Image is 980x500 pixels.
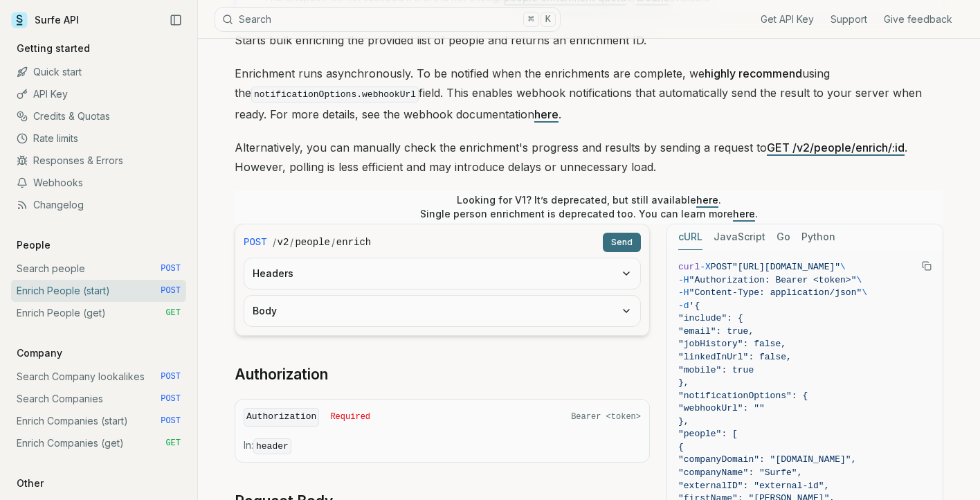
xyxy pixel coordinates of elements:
[161,416,181,427] span: POST
[916,256,937,276] button: Copy Text
[678,481,829,491] span: "externalID": "external-id",
[714,224,765,250] button: JavaScript
[161,393,181,404] span: POST
[678,403,765,413] span: "webhookUrl": ""
[678,262,700,272] span: curl
[235,365,328,384] a: Authorization
[420,193,758,221] p: Looking for V1? It’s deprecated, but still available . Single person enrichment is deprecated too...
[689,301,700,311] span: '{
[732,262,840,272] span: "[URL][DOMAIN_NAME]"
[11,476,49,490] p: Other
[678,442,684,452] span: {
[777,224,790,250] button: Go
[689,287,862,298] span: "Content-Type: application/json"
[678,275,689,285] span: -H
[11,258,186,280] a: Search people POST
[11,366,186,388] a: Search Company lookalikes POST
[161,371,181,382] span: POST
[678,352,792,362] span: "linkedInUrl": false,
[11,302,186,324] a: Enrich People (get) GET
[11,346,68,360] p: Company
[696,194,718,206] a: here
[278,235,289,249] code: v2
[678,454,856,465] span: "companyDomain": "[DOMAIN_NAME]",
[689,275,857,285] span: "Authorization: Bearer <token>"
[11,42,96,55] p: Getting started
[523,12,538,27] kbd: ⌘
[11,83,186,105] a: API Key
[273,235,276,249] span: /
[253,438,291,454] code: header
[11,432,186,454] a: Enrich Companies (get) GET
[767,141,905,154] a: GET /v2/people/enrich/:id
[761,12,814,26] a: Get API Key
[678,313,743,323] span: "include": {
[11,105,186,127] a: Credits & Quotas
[11,172,186,194] a: Webhooks
[295,235,329,249] code: people
[165,307,181,319] span: GET
[11,194,186,216] a: Changelog
[161,263,181,274] span: POST
[801,224,835,250] button: Python
[336,235,371,249] code: enrich
[831,12,867,26] a: Support
[678,365,754,375] span: "mobile": true
[678,416,689,427] span: },
[244,296,640,326] button: Body
[678,377,689,388] span: },
[11,280,186,302] a: Enrich People (start) POST
[678,326,754,337] span: "email": true,
[165,438,181,449] span: GET
[165,10,186,30] button: Collapse Sidebar
[11,388,186,410] a: Search Companies POST
[235,138,943,177] p: Alternatively, you can manually check the enrichment's progress and results by sending a request ...
[244,258,640,289] button: Headers
[251,87,419,102] code: notificationOptions.webhookUrl
[678,287,689,298] span: -H
[678,224,702,250] button: cURL
[332,235,335,249] span: /
[11,410,186,432] a: Enrich Companies (start) POST
[534,107,559,121] a: here
[700,262,711,272] span: -X
[541,12,556,27] kbd: K
[235,64,943,124] p: Enrichment runs asynchronously. To be notified when the enrichments are complete, we using the fi...
[235,30,943,50] p: Starts bulk enriching the provided list of people and returns an enrichment ID.
[678,429,738,439] span: "people": [
[11,61,186,83] a: Quick start
[678,301,689,311] span: -d
[884,12,952,26] a: Give feedback
[11,238,56,252] p: People
[330,411,370,422] span: Required
[11,150,186,172] a: Responses & Errors
[244,235,267,249] span: POST
[678,391,808,401] span: "notificationOptions": {
[678,339,786,349] span: "jobHistory": false,
[603,233,641,252] button: Send
[840,262,846,272] span: \
[215,7,561,32] button: Search⌘K
[244,408,319,427] code: Authorization
[856,275,862,285] span: \
[244,438,641,454] p: In:
[161,285,181,296] span: POST
[862,287,867,298] span: \
[711,262,732,272] span: POST
[11,127,186,150] a: Rate limits
[571,411,641,422] span: Bearer <token>
[290,235,293,249] span: /
[11,10,79,30] a: Surfe API
[678,467,802,478] span: "companyName": "Surfe",
[705,66,802,80] strong: highly recommend
[733,208,755,220] a: here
